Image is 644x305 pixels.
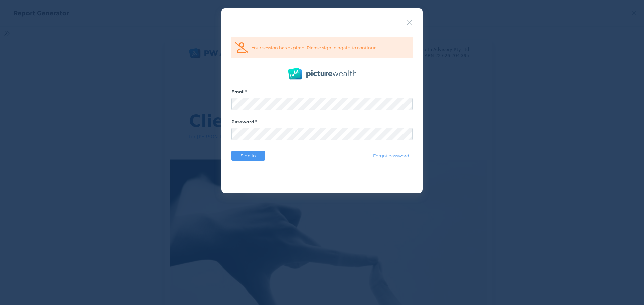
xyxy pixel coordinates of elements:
[231,151,265,161] button: Sign in
[406,18,413,27] button: Close
[252,45,378,50] span: Your session has expired. Please sign in again to continue.
[231,119,413,128] label: Password
[288,68,356,80] img: PW
[370,151,413,161] button: Forgot password
[237,153,259,158] span: Sign in
[231,89,413,98] label: Email
[370,153,412,158] span: Forgot password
